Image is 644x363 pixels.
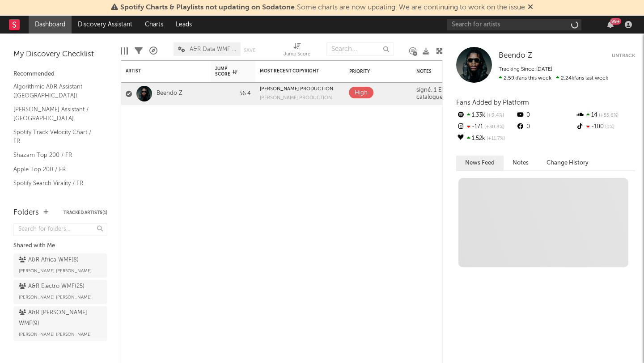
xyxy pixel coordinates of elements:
[149,38,157,64] div: A&R Pipeline
[499,67,552,72] span: Tracking Since: [DATE]
[13,178,98,188] a: Spotify Search Virality / FR
[260,87,340,92] div: [PERSON_NAME] PRODUCTION
[19,308,100,329] div: A&R [PERSON_NAME] WMF ( 9 )
[326,42,394,56] input: Search...
[13,253,107,278] a: A&R Africa WMF(8)[PERSON_NAME] [PERSON_NAME]
[604,125,614,130] span: 0 %
[157,90,182,97] a: Beendo Z
[260,68,327,74] div: Most Recent Copyright
[260,96,340,101] div: label: SLIMAK PRODUCTION
[215,66,237,77] div: Jump Score
[13,127,98,146] a: Spotify Track Velocity Chart / FR
[13,223,107,236] input: Search for folders...
[597,113,619,118] span: +55.6 %
[13,280,107,304] a: A&R Electro WMF(25)[PERSON_NAME] [PERSON_NAME]
[528,4,533,11] span: Dismiss
[190,46,236,52] span: A&R Data WMF View
[456,110,516,121] div: 1.33k
[355,88,368,98] div: High
[135,38,143,64] div: Filters
[13,241,107,251] div: Shared with Me
[499,51,532,60] a: Beendo Z
[485,136,505,141] span: +11.7 %
[169,16,198,34] a: Leads
[504,156,538,170] button: Notes
[499,76,608,81] span: 2.24k fans last week
[516,121,575,133] div: 0
[456,121,516,133] div: -171
[538,156,597,170] button: Change History
[19,266,92,276] span: [PERSON_NAME] [PERSON_NAME]
[610,18,621,25] div: 99 +
[13,165,98,174] a: Apple Top 200 / FR
[576,121,635,133] div: -100
[13,69,107,80] div: Recommended
[13,150,98,160] a: Shazam Top 200 / FR
[260,96,340,101] div: [PERSON_NAME] PRODUCTION
[284,38,310,64] div: Jump Score
[516,110,575,121] div: 0
[120,4,295,11] span: Spotify Charts & Playlists not updating on Sodatone
[499,76,551,81] span: 2.59k fans this week
[19,292,92,303] span: [PERSON_NAME] [PERSON_NAME]
[13,306,107,341] a: A&R [PERSON_NAME] WMF(9)[PERSON_NAME] [PERSON_NAME]
[19,329,92,340] span: [PERSON_NAME] [PERSON_NAME]
[215,89,251,99] div: 56.4
[483,125,504,130] span: +30.8 %
[576,110,635,121] div: 14
[19,281,85,292] div: A&R Electro WMF ( 25 )
[456,133,516,144] div: 1.52k
[29,16,72,34] a: Dashboard
[612,51,635,60] button: Untrack
[349,69,385,74] div: Priority
[72,16,139,34] a: Discovery Assistant
[485,113,504,118] span: +9.4 %
[412,87,524,101] div: signé. 1 EP et récupération du back catalogue
[284,49,310,60] div: Jump Score
[13,105,98,123] a: [PERSON_NAME] Assistant / [GEOGRAPHIC_DATA]
[456,156,504,170] button: News Feed
[126,68,193,74] div: Artist
[260,87,340,92] div: copyright: SLIMAK PRODUCTION
[244,48,255,53] button: Save
[64,211,107,215] button: Tracked Artists(1)
[139,16,169,34] a: Charts
[120,4,525,11] span: : Some charts are now updating. We are continuing to work on the issue
[607,21,614,28] button: 99+
[13,49,107,60] div: My Discovery Checklist
[121,38,128,64] div: Edit Columns
[13,82,98,100] a: Algorithmic A&R Assistant ([GEOGRAPHIC_DATA])
[499,52,532,59] span: Beendo Z
[447,19,581,30] input: Search for artists
[13,207,39,218] div: Folders
[19,255,79,266] div: A&R Africa WMF ( 8 )
[416,69,506,74] div: Notes
[456,99,529,106] span: Fans Added by Platform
